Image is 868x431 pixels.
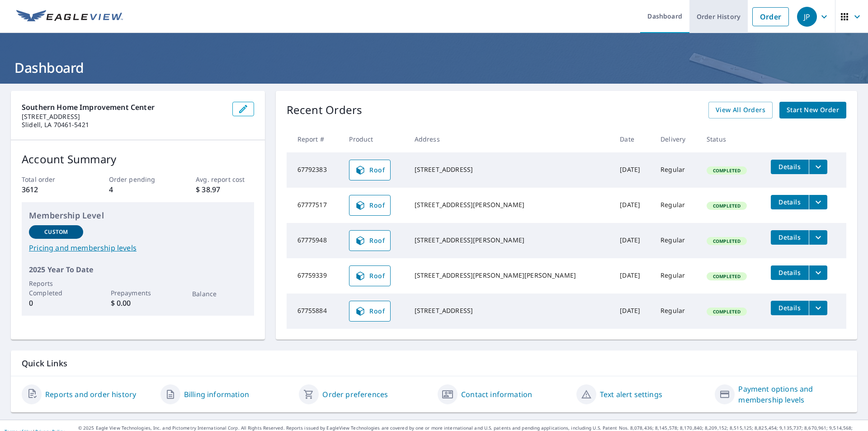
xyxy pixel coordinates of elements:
div: [STREET_ADDRESS] [415,165,606,174]
a: Roof [349,230,391,251]
td: Regular [653,294,699,329]
td: Regular [653,223,699,258]
td: [DATE] [613,258,653,294]
td: Regular [653,152,699,188]
span: Completed [708,308,746,315]
button: detailsBtn-67775948 [771,230,809,245]
span: Start New Order [787,104,839,116]
p: Prepayments [111,288,165,298]
a: Payment options and membership levels [738,384,846,405]
a: Order preferences [322,389,388,400]
div: [STREET_ADDRESS][PERSON_NAME][PERSON_NAME] [415,271,606,280]
button: detailsBtn-67777517 [771,195,809,209]
span: Roof [355,270,385,281]
div: [STREET_ADDRESS] [415,306,606,315]
a: Roof [349,160,391,180]
span: Completed [708,238,746,244]
a: Contact information [461,389,532,400]
div: [STREET_ADDRESS][PERSON_NAME] [415,236,606,245]
p: 4 [109,184,167,195]
th: Date [613,126,653,152]
td: [DATE] [613,223,653,258]
span: Roof [355,200,385,211]
td: 67777517 [287,188,342,223]
a: Order [752,7,789,26]
span: Roof [355,235,385,246]
p: $ 0.00 [111,298,165,308]
a: View All Orders [708,102,773,118]
button: detailsBtn-67755884 [771,301,809,315]
p: $ 38.97 [196,184,254,195]
p: 2025 Year To Date [29,264,247,275]
p: 0 [29,298,83,308]
button: filesDropdownBtn-67759339 [809,265,827,280]
button: filesDropdownBtn-67792383 [809,160,827,174]
p: Membership Level [29,209,247,222]
h1: Dashboard [11,58,857,77]
p: 3612 [22,184,80,195]
td: 67759339 [287,258,342,294]
th: Product [342,126,407,152]
td: [DATE] [613,152,653,188]
span: Details [776,303,803,312]
p: Reports Completed [29,279,83,298]
p: Avg. report cost [196,175,254,184]
div: [STREET_ADDRESS][PERSON_NAME] [415,200,606,209]
a: Billing information [184,389,249,400]
p: Southern Home Improvement Center [22,102,225,113]
th: Delivery [653,126,699,152]
th: Report # [287,126,342,152]
td: [DATE] [613,188,653,223]
td: Regular [653,258,699,294]
p: Quick Links [22,358,846,369]
span: Details [776,162,803,171]
p: Total order [22,175,80,184]
button: detailsBtn-67792383 [771,160,809,174]
button: detailsBtn-67759339 [771,265,809,280]
span: Roof [355,165,385,175]
button: filesDropdownBtn-67777517 [809,195,827,209]
p: Order pending [109,175,167,184]
td: 67755884 [287,294,342,329]
span: Roof [355,306,385,317]
a: Pricing and membership levels [29,242,247,253]
a: Roof [349,195,391,216]
th: Status [699,126,764,152]
button: filesDropdownBtn-67775948 [809,230,827,245]
a: Start New Order [779,102,846,118]
p: Recent Orders [287,102,363,118]
span: Details [776,268,803,277]
a: Roof [349,301,391,322]
img: EV Logo [16,10,123,24]
p: Slidell, LA 70461-5421 [22,121,225,129]
span: Details [776,198,803,206]
div: JP [797,7,817,27]
td: Regular [653,188,699,223]
td: 67792383 [287,152,342,188]
th: Address [407,126,613,152]
span: Details [776,233,803,242]
span: View All Orders [716,104,765,116]
p: Balance [192,289,246,298]
a: Text alert settings [600,389,662,400]
span: Completed [708,167,746,174]
td: 67775948 [287,223,342,258]
td: [DATE] [613,294,653,329]
button: filesDropdownBtn-67755884 [809,301,827,315]
p: [STREET_ADDRESS] [22,113,225,121]
p: Account Summary [22,151,254,167]
p: Custom [44,228,68,236]
a: Reports and order history [45,389,136,400]
span: Completed [708,273,746,279]
a: Roof [349,265,391,286]
span: Completed [708,203,746,209]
